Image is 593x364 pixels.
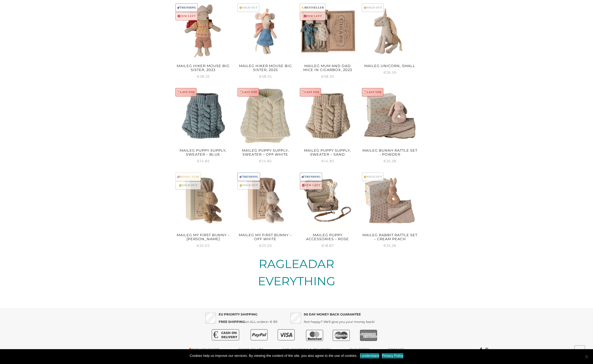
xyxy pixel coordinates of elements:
a: 🚀TRENDING🚨FEW LEFTMaileg Hiker Mouse Big Sister, 2023 €38.35 [175,3,232,79]
p: Not happy? We'll give you your money back! [304,311,375,326]
h2: Maileg Bunny rattle set - Powder [361,147,418,158]
span: 18.87 [321,243,334,248]
a: Разбрах [360,353,379,358]
a: 🚀TRENDING😢SOLD OUTMaileg My first bunny – Off white €25.05 [237,172,294,248]
span: 35.28 [383,159,396,163]
a: FAQ (Payment & Delivery) [283,345,331,353]
span: 58.29 [321,74,334,78]
h2: Maileg Puppy supply, Sweater – Sand [299,147,356,158]
span: € [383,159,386,163]
span: € [197,159,200,163]
span: € [383,70,386,74]
a: ⏳LAST ONEMaileg Bunny rattle set - Powder €35.28 [361,87,418,164]
a: Contact [388,345,404,353]
span: 38.35 [259,74,272,78]
span: 14.83 [259,159,272,163]
text: € [213,329,218,340]
span: No [584,354,589,359]
span: € [383,243,386,248]
a: RAGLEADAR [259,257,334,271]
span: 38.35 [197,74,210,78]
p: on ALL orders> € 89 [219,311,277,326]
strong: EU PRIORITY SHIPPING FREE SHIPPING [219,312,257,324]
a: 😢SOLD OUTMaileg Rabbit rattle set – Cream peach €35.28 [361,172,418,248]
h2: Maileg My first bunny – [PERSON_NAME] [175,231,232,243]
span: € [321,243,324,248]
h2: Maileg Mum And Dad Mice In Cigarbox, 2023 [299,62,356,73]
h2: Maileg Puppy Accessories – Rose [299,231,356,243]
span: € [321,159,324,163]
span: € [259,159,262,163]
span: € [197,74,200,78]
img: 🎁 [189,348,192,350]
span: 35.28 [383,243,396,248]
a: Gift vouchers [189,345,219,353]
span: € [197,243,200,248]
a: 📈RISING STAR😢SOLD OUTMaileg My first bunny – [PERSON_NAME] €25.05 [175,172,232,248]
span: 14.83 [197,159,210,163]
span: 14.83 [321,159,334,163]
a: ⏳LAST ONEMaileg Puppy supply, Sweater – Blue €14.83 [175,87,232,164]
h2: Maileg Puppy supply, Sweater – Off white [237,147,294,158]
a: 😢SOLD OUTMaileg Unicorn, Small €26.59 [361,3,418,75]
a: EVERYTHING [258,274,335,288]
span: Cookies help us improve our services. By viewing the content of the site, you also agree to the u... [190,353,357,358]
h2: Maileg Unicorn, Small [361,62,418,69]
strong: 90 DAY MONEY BACK GUARANTEE [304,312,361,316]
a: ⏳LAST ONEMaileg Puppy supply, Sweater – Off white €14.83 [237,87,294,164]
a: Our story [350,345,370,353]
a: 😢SOLD OUTMaileg Hiker Mouse Big Sister, 2025 €38.35 [237,3,294,79]
h2: Maileg Rabbit rattle set – Cream peach [361,231,418,243]
span: € [259,243,262,248]
a: 🏷️BESTSELLER🚨FEW LEFTMaileg Mum And Dad Mice In Cigarbox, 2023 €58.29 [299,3,356,79]
span: 26.59 [383,70,396,74]
a: ⏳LAST ONEMaileg Puppy supply, Sweater – Sand €14.83 [299,87,356,164]
span: € [321,74,324,78]
h2: Maileg Hiker Mouse Big Sister, 2025 [237,62,294,73]
span: € [259,74,262,78]
a: 🚀TRENDING🚨FEW LEFTMaileg Puppy Accessories – Rose €18.87 [299,172,356,248]
a: Terms of use [238,345,264,353]
span: 25.05 [197,243,210,248]
h2: Maileg Puppy supply, Sweater – Blue [175,147,232,158]
a: Политика за поверителност [382,353,403,358]
h2: Maileg My first bunny – Off white [237,231,294,243]
span: 25.05 [259,243,272,248]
